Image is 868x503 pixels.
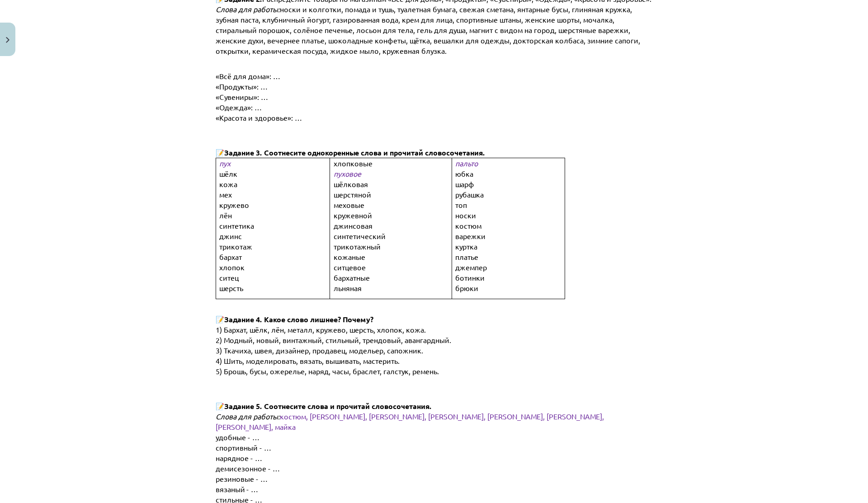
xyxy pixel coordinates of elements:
[334,169,361,178] span: пуховое
[455,252,478,261] span: платье
[219,242,252,251] span: трикотаж
[219,283,243,292] span: шерсть
[219,159,231,168] span: пух
[246,484,258,494] span: - …
[334,179,368,188] span: шёлковая
[334,200,364,209] span: меховые
[334,221,373,230] span: джинсовая
[455,283,478,292] span: брюки
[334,211,372,220] span: кружевной
[455,159,478,168] span: пальто
[216,412,606,431] span: костюм, [PERSON_NAME], [PERSON_NAME], [PERSON_NAME], [PERSON_NAME], [PERSON_NAME], [PERSON_NAME],...
[334,159,373,168] span: хлопковые
[216,103,262,112] span: «Одежда»: …
[216,402,224,411] span: 📝
[455,231,486,240] span: варежки
[216,443,271,452] span: спортивный - …
[216,335,451,344] span: 2) Модный, новый, винтажный, стильный, трендовый, авангардный.
[216,71,280,80] span: «Всё для дома»: …
[216,464,280,473] span: демисезонное - …
[216,367,439,376] span: 5) Брошь, бусы, ожерелье, наряд, часы, браслет, галстук, ремень.
[224,315,373,324] span: Задание 4. Какое слово лишнее? Почему?
[455,200,467,209] span: топ
[219,273,239,282] span: ситец
[219,190,232,199] span: мех
[334,252,365,261] span: кожаные
[334,242,381,251] span: трикотажный
[216,148,224,157] span: 📝
[455,211,476,220] span: носки
[216,453,262,462] span: нарядное - …
[216,346,423,355] span: 3) Ткачиха, швея, дизайнер, продавец, модельер, сапожник.
[219,169,237,178] span: шёлк
[216,474,268,483] span: резиновые - …
[334,283,362,292] span: льняная
[216,113,302,122] span: «Красота и здоровье»: …
[224,148,485,157] span: Задание 3. Соотнесите однокоренные слова и прочитай словосочетания.
[216,484,245,494] span: вязаный
[219,221,254,230] span: синтетика
[216,432,259,442] span: удобные - …
[334,263,366,272] span: ситцевое
[455,263,487,272] span: джемпер
[334,273,370,282] span: бархатные
[216,5,280,14] span: Слова для работы:
[216,92,268,101] span: «Сувениры»: …
[455,179,474,188] span: шарф
[216,412,280,421] span: Слова для работы:
[216,325,426,334] span: 1) Бархат, шёлк, лён, металл, кружево, шерсть, хлопок, кожа.
[216,315,224,324] span: 📝
[455,169,473,178] span: юбка
[455,273,485,282] span: ботинки
[6,37,9,43] img: icon-close-lesson-0947bae3869378f0d4975bcd49f059093ad1ed9edebbc8119c70593378902aed.svg
[455,190,484,199] span: рубашка
[216,82,268,91] span: «Продукты»: …
[219,200,249,209] span: кружево
[334,190,371,199] span: шерстяной
[219,252,242,261] span: бархат
[455,242,477,251] span: куртка
[219,263,245,272] span: хлопок
[334,231,386,240] span: синтетический
[219,179,237,188] span: кожа
[224,401,432,411] span: Задание 5. Соотнесите слова и прочитай словосочетания.
[216,5,642,55] span: носки и колготки, помада и тушь, туалетная бумага, свежая сметана, янтарные бусы, глиняная кружка...
[216,356,400,365] span: 4) Шить, моделировать, вязать, вышивать, мастерить.
[455,221,481,230] span: костюм
[219,231,242,240] span: джинс
[219,211,232,220] span: лён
